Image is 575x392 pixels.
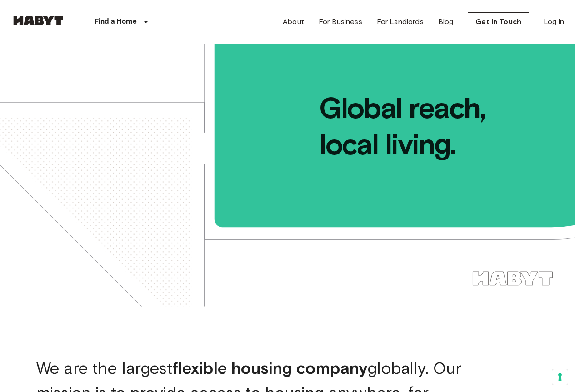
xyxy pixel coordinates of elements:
a: Get in Touch [468,12,529,31]
a: For Landlords [377,16,424,27]
b: flexible housing company [172,358,368,378]
a: Log in [544,16,564,27]
span: Global reach, local living. [215,44,575,163]
p: Find a Home [95,16,137,27]
button: Your consent preferences for tracking technologies [552,369,568,385]
a: For Business [319,16,362,27]
img: Habyt [11,16,65,25]
a: Blog [438,16,454,27]
a: About [283,16,304,27]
